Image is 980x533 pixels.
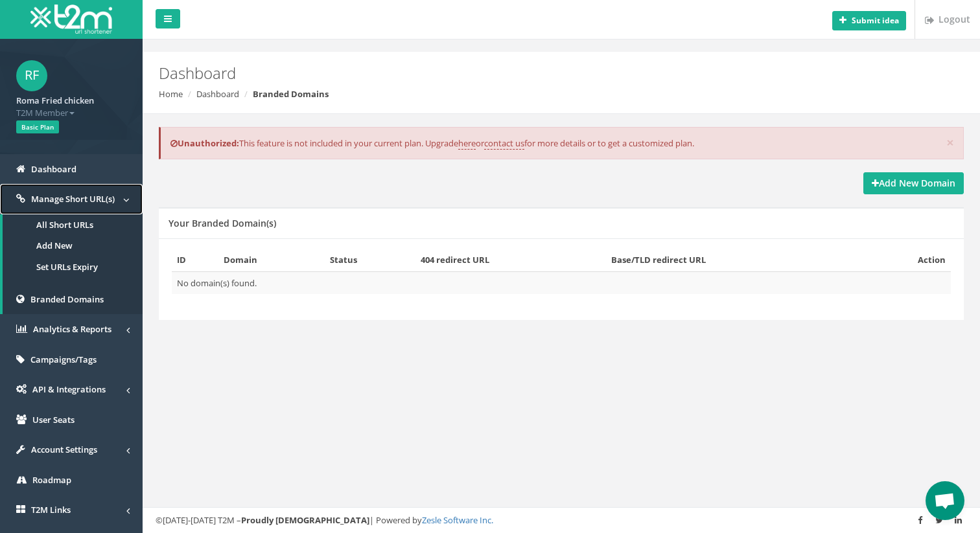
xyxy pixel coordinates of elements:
[3,235,143,256] a: Add New
[159,127,964,160] div: This feature is not included in your current plan. Upgrade or for more details or to get a custom...
[32,383,106,395] span: API & Integrations
[458,137,476,150] a: here
[31,163,76,175] span: Dashboard
[30,293,104,305] span: Branded Domains
[30,5,112,34] img: T2M
[3,214,143,236] a: All Short URLs
[169,218,276,228] h5: Your Branded Domain(s)
[32,474,71,486] span: Roadmap
[33,323,111,335] span: Analytics & Reports
[16,107,126,119] span: T2M Member
[852,15,899,26] b: Submit idea
[16,60,47,91] span: RF
[159,65,826,82] h2: Dashboard
[159,88,183,100] a: Home
[484,137,524,150] a: contact us
[946,136,954,150] button: ×
[253,88,329,100] strong: Branded Domains
[325,249,415,271] th: Status
[863,172,964,194] a: Add New Domain
[196,88,239,100] a: Dashboard
[926,481,964,520] div: Open chat
[832,11,906,30] button: Submit idea
[16,95,94,106] strong: Roma Fried chicken
[606,249,859,271] th: Base/TLD redirect URL
[156,514,967,527] div: ©[DATE]-[DATE] T2M – | Powered by
[218,249,325,271] th: Domain
[422,514,493,526] a: Zesle Software Inc.
[30,354,97,365] span: Campaigns/Tags
[241,514,369,526] strong: Proudly [DEMOGRAPHIC_DATA]
[859,249,951,271] th: Action
[16,120,59,133] span: Basic Plan
[872,177,955,189] strong: Add New Domain
[31,193,115,205] span: Manage Short URL(s)
[172,249,218,271] th: ID
[415,249,606,271] th: 404 redirect URL
[31,444,97,455] span: Account Settings
[16,91,126,119] a: Roma Fried chicken T2M Member
[32,414,75,425] span: User Seats
[31,504,71,516] span: T2M Links
[172,271,951,294] td: No domain(s) found.
[3,256,143,278] a: Set URLs Expiry
[170,137,239,149] b: Unauthorized:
